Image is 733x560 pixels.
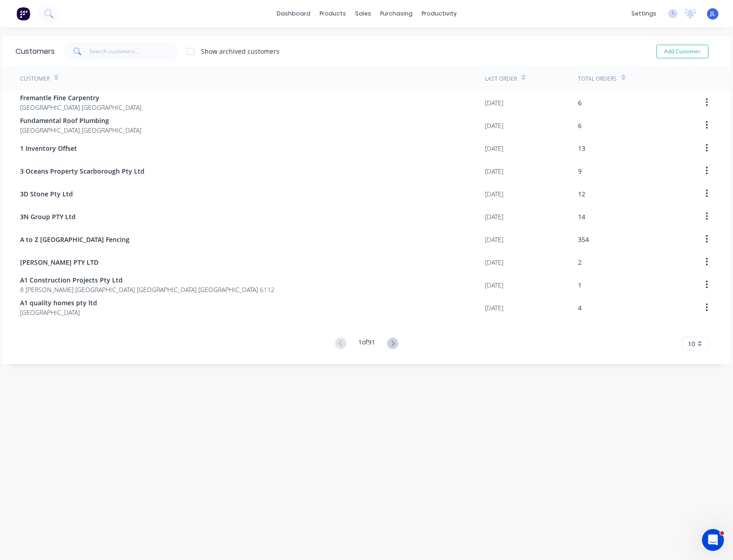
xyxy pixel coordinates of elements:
[272,7,315,21] a: dashboard
[20,144,77,153] span: 1 Inventory Offset
[578,166,582,176] div: 9
[358,337,375,350] div: 1 of 91
[89,42,178,61] input: Search customers...
[20,257,98,267] span: [PERSON_NAME] PTY LTD
[20,189,73,199] span: 3D Stone Pty Ltd
[15,46,55,57] div: Customers
[485,166,503,176] div: [DATE]
[485,303,503,313] div: [DATE]
[578,280,582,290] div: 1
[20,75,50,83] div: Customer
[20,298,97,308] span: A1 quality homes pty ltd
[201,46,279,56] div: Show archived customers
[20,166,145,176] span: 3 Oceans Property Scarborough Pty Ltd
[578,121,582,130] div: 6
[485,212,503,221] div: [DATE]
[485,280,503,290] div: [DATE]
[20,275,274,285] span: A1 Construction Projects Pty Ltd
[656,45,708,58] button: Add Customer
[485,75,517,83] div: Last Order
[16,7,30,21] img: Factory
[20,212,76,221] span: 3N Group PTY Ltd
[20,308,97,317] span: [GEOGRAPHIC_DATA]
[20,116,141,125] span: Fundamental Roof Plumbing
[578,189,585,199] div: 12
[20,285,274,294] span: 8 [PERSON_NAME] [GEOGRAPHIC_DATA] [GEOGRAPHIC_DATA] [GEOGRAPHIC_DATA] 6112
[20,93,141,103] span: Fremantle Fine Carpentry
[485,189,503,199] div: [DATE]
[578,75,617,83] div: Total Orders
[351,7,376,21] div: sales
[627,7,661,21] div: settings
[485,144,503,153] div: [DATE]
[578,212,585,221] div: 14
[578,98,582,108] div: 6
[376,7,417,21] div: purchasing
[20,103,141,112] span: [GEOGRAPHIC_DATA] [GEOGRAPHIC_DATA]
[578,235,589,244] div: 354
[20,235,129,244] span: A to Z [GEOGRAPHIC_DATA] Fencing
[485,257,503,267] div: [DATE]
[710,10,715,18] span: JL
[315,7,351,21] div: products
[702,529,724,551] iframe: Intercom live chat
[688,339,695,349] span: 10
[485,121,503,130] div: [DATE]
[485,235,503,244] div: [DATE]
[578,257,582,267] div: 2
[578,144,585,153] div: 13
[417,7,461,21] div: productivity
[578,303,582,313] div: 4
[485,98,503,108] div: [DATE]
[20,125,141,135] span: [GEOGRAPHIC_DATA] [GEOGRAPHIC_DATA]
